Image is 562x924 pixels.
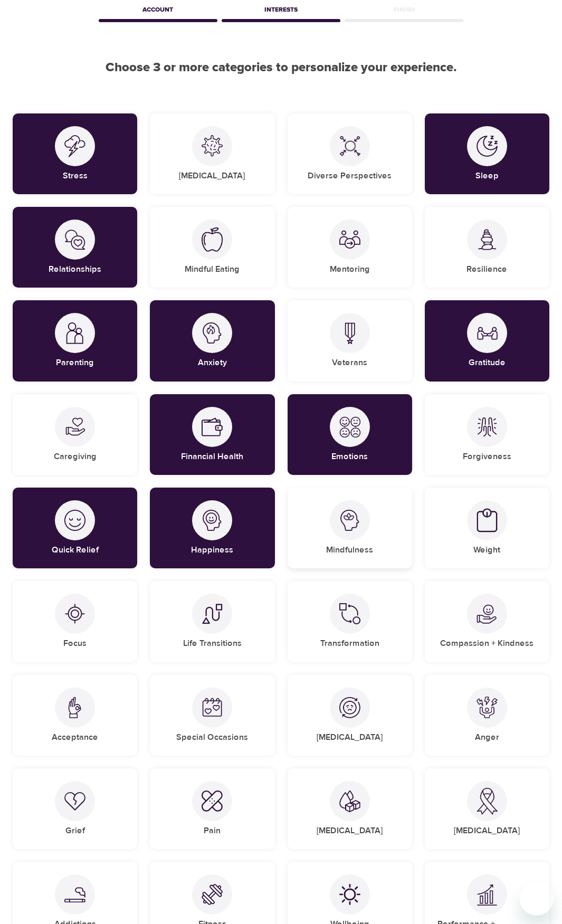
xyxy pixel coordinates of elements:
[150,207,274,288] div: Mindful EatingMindful Eating
[150,675,274,756] div: Special OccasionsSpecial Occasions
[13,60,549,75] h2: Choose 3 or more categories to personalize your experience.
[56,357,94,368] h5: Parenting
[288,581,412,662] div: TransformationTransformation
[339,510,360,531] img: Mindfulness
[425,394,549,475] div: ForgivenessForgiveness
[339,229,360,250] img: Mentoring
[150,581,274,662] div: Life TransitionsLife Transitions
[326,545,373,556] h5: Mindfulness
[64,792,85,811] img: Grief
[473,545,500,556] h5: Weight
[150,488,274,568] div: HappinessHappiness
[150,394,274,475] div: Financial HealthFinancial Health
[425,207,549,288] div: ResilienceResilience
[339,322,360,344] img: Veterans
[202,416,223,437] img: Financial Health
[288,768,412,849] div: Diabetes[MEDICAL_DATA]
[320,638,379,649] h5: Transformation
[13,207,137,288] div: RelationshipsRelationships
[477,508,498,533] img: Weight
[150,300,274,381] div: AnxietyAnxiety
[181,451,243,462] h5: Financial Health
[339,697,360,718] img: Depression
[49,264,101,275] h5: Relationships
[52,545,99,556] h5: Quick Relief
[339,136,360,157] img: Diverse Perspectives
[198,357,227,368] h5: Anxiety
[179,170,245,182] h5: [MEDICAL_DATA]
[13,488,137,568] div: Quick ReliefQuick Relief
[64,416,85,437] img: Caregiving
[288,207,412,288] div: MentoringMentoring
[477,416,498,437] img: Forgiveness
[202,322,223,344] img: Anxiety
[202,135,223,157] img: COVID-19
[183,638,242,649] h5: Life Transitions
[54,451,97,462] h5: Caregiving
[288,675,412,756] div: Depression[MEDICAL_DATA]
[64,135,85,157] img: Stress
[150,768,274,849] div: PainPain
[64,322,85,344] img: Parenting
[466,264,507,275] h5: Resilience
[425,675,549,756] div: AngerAnger
[477,136,498,157] img: Sleep
[64,697,85,718] img: Acceptance
[63,638,87,649] h5: Focus
[52,732,98,743] h5: Acceptance
[425,581,549,662] div: Compassion + KindnessCompassion + Kindness
[339,790,360,813] img: Diabetes
[13,394,137,475] div: CaregivingCaregiving
[176,732,248,743] h5: Special Occasions
[13,300,137,381] div: ParentingParenting
[477,884,498,906] img: Performance + Effectiveness
[331,451,368,462] h5: Emotions
[202,790,223,812] img: Pain
[308,170,392,182] h5: Diverse Perspectives
[63,170,88,182] h5: Stress
[475,170,499,182] h5: Sleep
[477,697,498,718] img: Anger
[520,882,554,916] iframe: Button to launch messaging window
[317,825,383,836] h5: [MEDICAL_DATA]
[64,510,85,531] img: Quick Relief
[65,825,85,836] h5: Grief
[469,357,506,368] h5: Gratitude
[477,322,498,344] img: Gratitude
[425,488,549,568] div: WeightWeight
[202,603,223,624] img: Life Transitions
[475,732,499,743] h5: Anger
[425,300,549,381] div: GratitudeGratitude
[288,113,412,194] div: Diverse PerspectivesDiverse Perspectives
[13,581,137,662] div: FocusFocus
[150,113,274,194] div: COVID-19[MEDICAL_DATA]
[13,675,137,756] div: AcceptanceAcceptance
[477,788,498,815] img: Cancer
[477,603,498,624] img: Compassion + Kindness
[202,697,223,718] img: Special Occasions
[339,416,360,437] img: Emotions
[13,768,137,849] div: GriefGrief
[288,300,412,381] div: VeteransVeterans
[477,229,498,251] img: Resilience
[288,488,412,568] div: MindfulnessMindfulness
[64,229,85,250] img: Relationships
[191,545,233,556] h5: Happiness
[204,825,221,836] h5: Pain
[463,451,511,462] h5: Forgiveness
[64,603,85,624] img: Focus
[330,264,370,275] h5: Mentoring
[339,603,360,624] img: Transformation
[64,887,85,902] img: Addictions
[425,113,549,194] div: SleepSleep
[202,884,223,905] img: Fitness
[317,732,383,743] h5: [MEDICAL_DATA]
[13,113,137,194] div: StressStress
[185,264,240,275] h5: Mindful Eating
[288,394,412,475] div: EmotionsEmotions
[425,768,549,849] div: Cancer[MEDICAL_DATA]
[339,884,360,905] img: Wellbeing
[332,357,367,368] h5: Veterans
[202,227,223,252] img: Mindful Eating
[202,510,223,531] img: Happiness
